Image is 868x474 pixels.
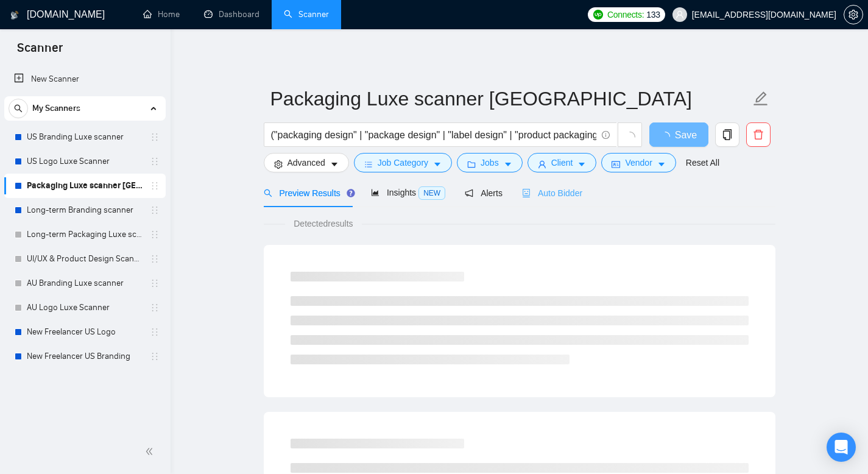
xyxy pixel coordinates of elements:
li: New Scanner [4,67,166,91]
span: Advanced [288,156,325,169]
span: info-circle [602,131,610,139]
button: folderJobscaret-down [457,153,523,172]
button: search [9,99,28,118]
span: holder [150,303,160,313]
span: holder [150,181,160,191]
span: caret-down [330,160,339,169]
button: delete [746,122,771,147]
a: AU Branding Luxe scanner [27,271,143,295]
span: caret-down [433,160,442,169]
span: Alerts [465,188,503,198]
input: Scanner name... [270,83,750,114]
span: Scanner [7,39,72,65]
span: holder [150,157,160,166]
a: US Logo Luxe Scanner [27,149,143,174]
span: My Scanners [32,96,80,121]
span: holder [150,254,160,264]
div: Tooltip anchor [345,188,356,199]
span: holder [150,278,160,288]
a: New Scanner [14,67,156,91]
button: setting [844,5,863,24]
span: edit [753,91,769,107]
a: UI/UX & Product Design Scanner [27,247,143,271]
span: Preview Results [264,188,351,198]
span: idcard [612,160,620,169]
span: bars [364,160,373,169]
a: Reset All [686,156,719,169]
a: Long-term Branding scanner [27,198,143,222]
a: Packaging Luxe scanner [GEOGRAPHIC_DATA] [27,174,143,198]
span: area-chart [371,188,379,197]
a: searchScanner [284,9,329,19]
span: Auto Bidder [522,188,582,198]
span: search [9,104,27,113]
input: Search Freelance Jobs... [271,127,596,143]
a: Long-term Packaging Luxe scanner [27,222,143,247]
span: caret-down [577,160,586,169]
span: holder [150,205,160,215]
span: Save [675,127,697,143]
span: search [264,189,272,197]
span: double-left [145,445,157,458]
button: barsJob Categorycaret-down [354,153,452,172]
span: setting [844,10,863,19]
a: dashboardDashboard [204,9,259,19]
span: NEW [418,186,445,200]
a: US Branding Luxe scanner [27,125,143,149]
button: idcardVendorcaret-down [601,153,676,172]
img: logo [10,5,19,25]
div: Open Intercom Messenger [827,433,856,462]
a: New Freelancer US Branding [27,344,143,369]
a: New Freelancer US Logo [27,320,143,344]
span: holder [150,327,160,337]
span: folder [467,160,476,169]
span: robot [522,189,531,197]
a: setting [844,10,863,19]
span: delete [747,129,770,140]
span: holder [150,132,160,142]
span: user [676,10,684,19]
span: loading [660,132,675,141]
button: copy [715,122,739,147]
img: upwork-logo.png [593,10,603,19]
li: My Scanners [4,96,166,369]
span: Vendor [625,156,652,169]
span: Client [551,156,573,169]
span: setting [274,160,283,169]
button: Save [649,122,708,147]
button: userClientcaret-down [528,153,597,172]
span: Job Category [378,156,428,169]
button: settingAdvancedcaret-down [264,153,349,172]
a: AU Logo Luxe Scanner [27,295,143,320]
span: Connects: [607,8,644,21]
span: 133 [646,8,660,21]
span: holder [150,352,160,361]
span: Jobs [481,156,499,169]
span: user [538,160,546,169]
span: loading [624,132,635,143]
span: caret-down [657,160,666,169]
span: notification [465,189,473,197]
a: homeHome [143,9,180,19]
span: Detected results [285,217,361,230]
span: holder [150,230,160,239]
span: caret-down [504,160,512,169]
span: Insights [371,188,445,197]
span: copy [716,129,739,140]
